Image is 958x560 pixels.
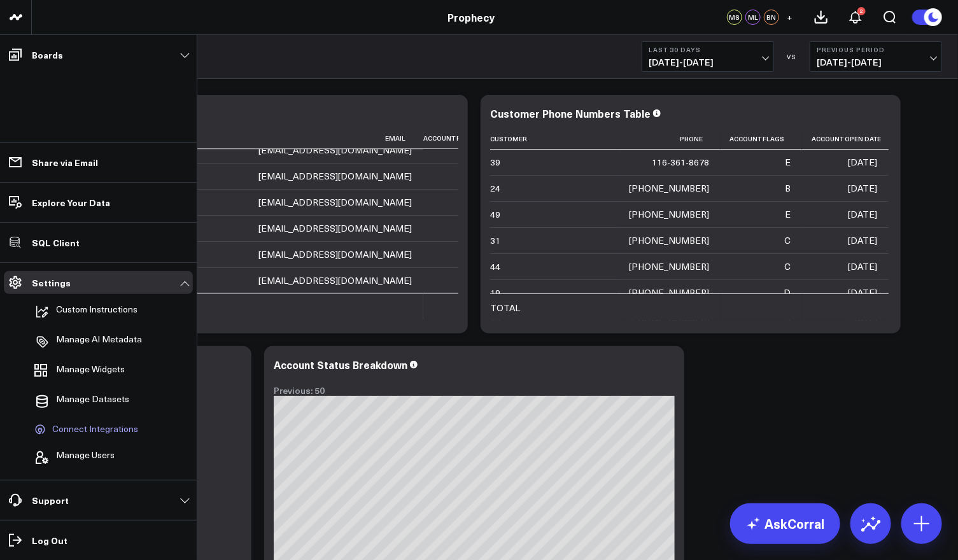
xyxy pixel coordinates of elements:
p: Share via Email [32,157,98,167]
div: [EMAIL_ADDRESS][DOMAIN_NAME] [258,248,412,261]
button: Last 30 Days[DATE]-[DATE] [642,41,774,72]
span: [DATE] - [DATE] [817,57,935,67]
div: TOTAL [490,302,520,314]
div: [PHONE_NUMBER] [629,286,709,299]
a: AskCorral [730,503,840,544]
div: [DATE] [848,156,877,169]
span: + [787,13,793,22]
span: Manage Widgets [56,364,125,379]
div: 49 [490,208,500,221]
p: SQL Client [32,237,80,248]
div: 2 [857,7,866,15]
div: C [784,234,791,247]
div: [PHONE_NUMBER] [629,260,709,273]
div: [DATE] [848,208,877,221]
div: [PHONE_NUMBER] [629,234,709,247]
div: [EMAIL_ADDRESS][DOMAIN_NAME] [258,274,412,287]
a: Prophecy [447,10,495,24]
a: SQL Client [4,231,193,254]
div: [PHONE_NUMBER] [629,182,709,195]
button: + [782,10,798,25]
p: Manage AI Metadata [56,334,142,349]
th: Account Flags [423,129,496,150]
a: Connect Integrations [29,417,155,442]
div: Customer Phone Numbers Table [490,106,651,120]
th: Phone [617,129,721,150]
div: B [785,182,791,195]
p: Log Out [32,535,67,545]
div: E [785,156,791,169]
div: Account Status Breakdown [274,358,407,372]
button: Previous Period[DATE]-[DATE] [810,41,942,72]
div: ML [745,10,761,25]
div: 19 [490,286,500,299]
p: Settings [32,277,71,288]
div: [EMAIL_ADDRESS][DOMAIN_NAME] [258,170,412,183]
div: MS [727,10,742,25]
p: Custom Instructions [56,304,137,319]
div: D [784,286,791,299]
div: [DATE] [848,182,877,195]
b: Last 30 Days [649,46,767,53]
a: Manage Widgets [29,358,155,386]
span: [DATE] - [DATE] [649,57,767,67]
div: [EMAIL_ADDRESS][DOMAIN_NAME] [258,144,412,157]
div: 116-361-8678 [652,156,709,169]
span: Manage Users [56,450,115,465]
th: Account Open Date [802,129,889,150]
th: Email [185,129,423,150]
b: Previous Period [817,46,935,53]
div: 31 [490,234,500,247]
button: Custom Instructions [29,298,137,326]
th: Customer [490,129,617,150]
div: C [784,260,791,273]
div: 24 [490,182,500,195]
a: Log Out [4,529,193,552]
div: VS [780,53,803,60]
p: Boards [32,50,63,60]
div: [DATE] [848,260,877,273]
div: E [785,208,791,221]
div: [PHONE_NUMBER] [629,208,709,221]
a: Manage AI Metadata [29,328,155,356]
div: [DATE] [848,234,877,247]
span: Manage Datasets [56,394,129,409]
div: Previous: 50 [274,386,675,396]
div: 44 [490,260,500,273]
a: Manage Datasets [29,388,155,416]
button: Manage Users [29,444,115,472]
div: 39 [490,156,500,169]
p: Support [32,495,69,505]
span: Connect Integrations [52,424,138,435]
p: Explore Your Data [32,197,110,207]
th: Account Flags [721,129,802,150]
div: [EMAIL_ADDRESS][DOMAIN_NAME] [258,222,412,235]
div: [DATE] [848,286,877,299]
div: [EMAIL_ADDRESS][DOMAIN_NAME] [258,196,412,209]
div: BN [764,10,779,25]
